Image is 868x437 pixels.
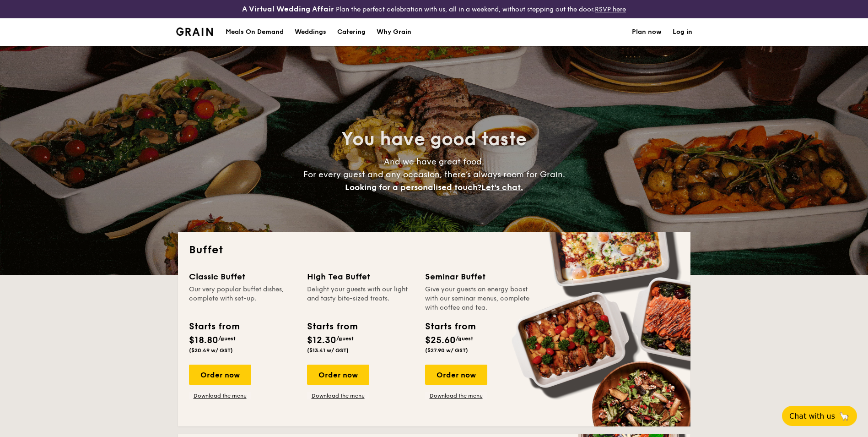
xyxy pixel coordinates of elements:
[189,365,251,385] div: Order now
[189,335,218,346] span: $18.80
[425,270,532,283] div: Seminar Buffet
[176,27,213,36] a: Logotype
[345,182,481,192] span: Looking for a personalised touch?
[782,406,857,426] button: Chat with us🦙
[307,270,414,283] div: High Tea Buffet
[337,18,366,46] h1: Catering
[332,18,371,46] a: Catering
[341,128,527,150] span: You have good taste
[189,347,233,354] span: ($20.49 w/ GST)
[481,182,523,192] span: Let's chat.
[176,27,213,36] img: Grain
[839,411,850,421] span: 🦙
[377,18,411,46] div: Why Grain
[189,270,296,283] div: Classic Buffet
[226,18,284,46] div: Meals On Demand
[425,335,456,346] span: $25.60
[307,392,369,399] a: Download the menu
[632,18,662,46] a: Plan now
[289,18,332,46] a: Weddings
[307,347,349,354] span: ($13.41 w/ GST)
[425,365,487,385] div: Order now
[425,285,532,312] div: Give your guests an energy boost with our seminar menus, complete with coffee and tea.
[336,335,354,342] span: /guest
[303,157,565,192] span: And we have great food. For every guest and any occasion, there’s always room for Grain.
[189,285,296,312] div: Our very popular buffet dishes, complete with set-up.
[307,320,357,333] div: Starts from
[220,18,289,46] a: Meals On Demand
[189,320,239,333] div: Starts from
[189,243,679,257] h2: Buffet
[307,335,336,346] span: $12.30
[425,392,487,399] a: Download the menu
[307,285,414,312] div: Delight your guests with our light and tasty bite-sized treats.
[218,335,236,342] span: /guest
[456,335,473,342] span: /guest
[307,365,369,385] div: Order now
[673,18,692,46] a: Log in
[242,4,334,15] h4: A Virtual Wedding Affair
[425,320,475,333] div: Starts from
[295,18,326,46] div: Weddings
[789,412,835,421] span: Chat with us
[595,5,626,13] a: RSVP here
[189,392,251,399] a: Download the menu
[425,347,468,354] span: ($27.90 w/ GST)
[171,4,698,15] div: Plan the perfect celebration with us, all in a weekend, without stepping out the door.
[371,18,417,46] a: Why Grain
